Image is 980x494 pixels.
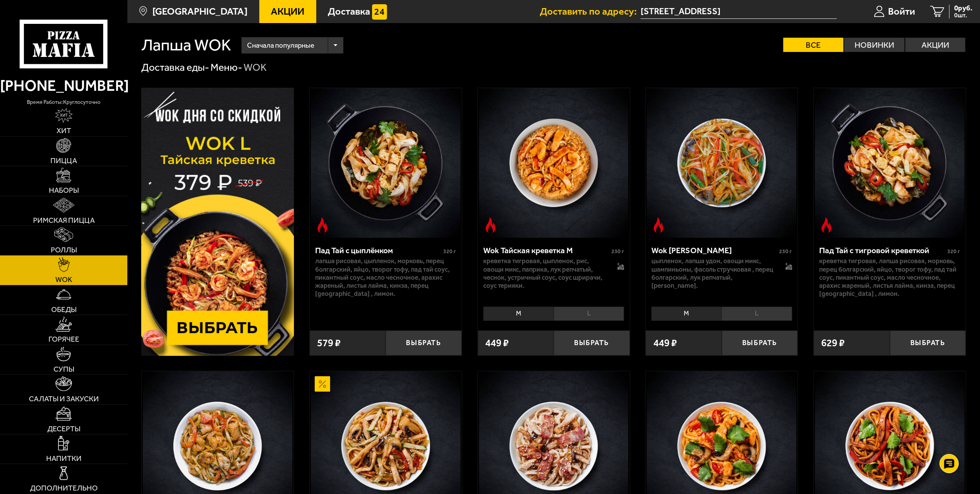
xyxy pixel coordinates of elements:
[646,88,798,238] a: Острое блюдоWok Карри М
[483,307,553,321] li: M
[478,88,630,238] a: Острое блюдоWok Тайская креветка M
[483,245,609,255] div: Wok Тайская креветка M
[247,36,314,55] span: Сначала популярные
[271,7,304,16] span: Акции
[53,365,74,373] span: Супы
[49,187,79,194] span: Наборы
[721,307,792,321] li: L
[540,7,641,16] span: Доставить по адресу:
[844,38,905,52] label: Новинки
[651,257,775,290] p: цыпленок, лапша удон, овощи микс, шампиньоны, фасоль стручковая , перец болгарский, лук репчатый,...
[244,61,267,74] div: WOK
[641,5,836,19] input: Ваш адрес доставки
[954,12,972,18] span: 0 шт.
[783,38,844,52] label: Все
[651,217,666,233] img: Острое блюдо
[55,276,72,283] span: WOK
[51,306,77,313] span: Обеды
[651,307,721,321] li: M
[210,61,242,73] a: Меню-
[141,61,209,73] a: Доставка еды-
[780,248,792,255] span: 230 г
[820,245,946,255] div: Пад Тай с тигровой креветкой
[317,338,341,348] span: 579 ₽
[485,338,509,348] span: 449 ₽
[815,88,965,238] img: Пад Тай с тигровой креветкой
[819,217,834,233] img: Острое блюдо
[310,88,462,238] a: Острое блюдоПад Тай с цыплёнком
[647,88,796,238] img: Wok Карри М
[443,248,456,255] span: 320 г
[315,245,441,255] div: Пад Тай с цыплёнком
[554,307,624,321] li: L
[888,7,915,16] span: Войти
[33,217,95,224] span: Римская пицца
[611,248,624,255] span: 230 г
[315,257,456,298] p: лапша рисовая, цыпленок, морковь, перец болгарский, яйцо, творог тофу, пад тай соус, пикантный со...
[554,330,630,355] button: Выбрать
[821,338,845,348] span: 629 ₽
[47,425,80,432] span: Десерты
[46,455,82,462] span: Напитки
[905,38,966,52] label: Акции
[29,395,99,402] span: Салаты и закуски
[315,217,330,233] img: Острое блюдо
[814,88,966,238] a: Острое блюдоПад Тай с тигровой креветкой
[479,88,629,238] img: Wok Тайская креветка M
[311,88,461,238] img: Пад Тай с цыплёнком
[820,257,960,298] p: креветка тигровая, лапша рисовая, морковь, перец болгарский, яйцо, творог тофу, пад тай соус, пик...
[483,217,498,233] img: Острое блюдо
[954,5,972,12] span: 0 руб.
[386,330,462,355] button: Выбрать
[48,335,79,343] span: Горячее
[890,330,966,355] button: Выбрать
[651,245,778,255] div: Wok [PERSON_NAME]
[152,7,247,16] span: [GEOGRAPHIC_DATA]
[57,127,71,134] span: Хит
[372,4,387,20] img: 15daf4d41897b9f0e9f617042186c801.svg
[50,157,77,164] span: Пицца
[141,37,231,53] h1: Лапша WOK
[483,257,607,290] p: креветка тигровая, цыпленок, рис, овощи микс, паприка, лук репчатый, чеснок, устричный соус, соус...
[653,338,677,348] span: 449 ₽
[30,484,98,492] span: Дополнительно
[722,330,798,355] button: Выбрать
[315,376,330,392] img: Акционный
[948,248,960,255] span: 320 г
[51,246,77,254] span: Роллы
[328,7,371,16] span: Доставка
